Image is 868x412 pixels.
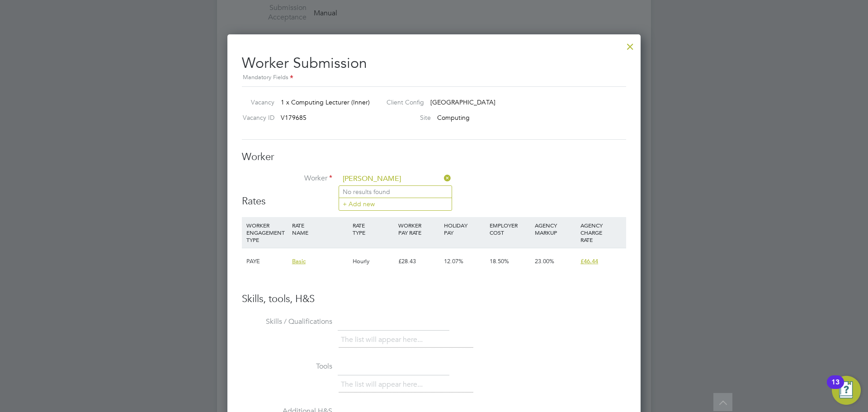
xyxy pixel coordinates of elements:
[340,172,451,186] input: Search for...
[831,382,840,394] div: 13
[350,248,396,275] div: Hourly
[341,334,426,346] li: The list will appear here...
[379,114,431,122] label: Site
[490,257,509,265] span: 18.50%
[430,98,495,106] span: [GEOGRAPHIC_DATA]
[242,195,626,208] h3: Rates
[281,114,307,122] span: V179685
[242,73,626,83] div: Mandatory Fields
[396,248,442,275] div: £28.43
[244,248,290,275] div: PAYE
[437,114,470,122] span: Computing
[292,257,306,265] span: Basic
[341,379,426,391] li: The list will appear here...
[242,293,626,306] h3: Skills, tools, H&S
[533,217,578,241] div: AGENCY MARKUP
[242,151,626,164] h3: Worker
[832,376,861,405] button: Open Resource Center, 13 new notifications
[339,186,452,198] li: No results found
[281,98,370,106] span: 1 x Computing Lecturer (Inner)
[580,257,598,265] span: £46.44
[578,217,624,248] div: AGENCY CHARGE RATE
[242,174,332,183] label: Worker
[396,217,442,241] div: WORKER PAY RATE
[487,217,533,241] div: EMPLOYER COST
[238,114,274,122] label: Vacancy ID
[244,217,290,248] div: WORKER ENGAGEMENT TYPE
[290,217,350,241] div: RATE NAME
[339,198,452,210] li: + Add new
[242,47,626,83] h2: Worker Submission
[242,362,332,371] label: Tools
[242,317,332,327] label: Skills / Qualifications
[238,98,274,106] label: Vacancy
[444,257,463,265] span: 12.07%
[350,217,396,241] div: RATE TYPE
[442,217,487,241] div: HOLIDAY PAY
[535,257,554,265] span: 23.00%
[379,98,424,106] label: Client Config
